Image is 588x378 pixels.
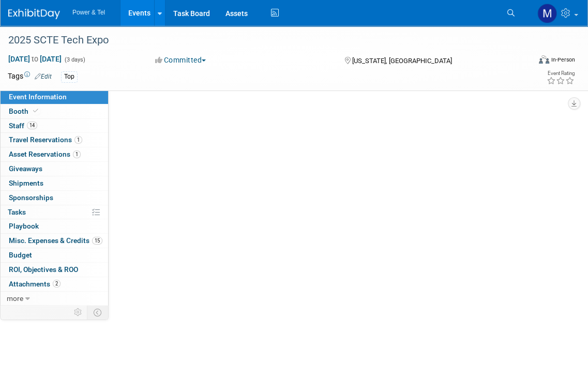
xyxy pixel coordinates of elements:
span: (3 days) [64,56,85,63]
a: Asset Reservations1 [1,147,108,161]
span: 1 [74,136,82,144]
span: Giveaways [9,164,42,173]
div: Event Rating [547,71,575,76]
span: Travel Reservations [9,135,82,144]
span: Sponsorships [9,193,53,202]
button: Committed [152,55,210,65]
a: Travel Reservations1 [1,133,108,147]
span: to [30,55,40,63]
td: Toggle Event Tabs [87,306,109,319]
img: Madalyn Bobbitt [537,4,557,23]
span: Power & Tel [72,9,105,16]
div: In-Person [551,56,575,64]
span: ROI, Objectives & ROO [9,265,78,274]
span: 2 [53,280,61,288]
a: Staff14 [1,119,108,133]
span: [US_STATE], [GEOGRAPHIC_DATA] [352,57,452,65]
a: Edit [35,73,52,80]
a: ROI, Objectives & ROO [1,263,108,277]
a: Sponsorships [1,191,108,205]
span: 1 [73,150,81,158]
span: [DATE] [DATE] [8,54,62,64]
td: Personalize Event Tab Strip [69,306,87,319]
a: Budget [1,248,108,262]
span: Playbook [9,222,39,230]
span: Booth [9,107,40,115]
span: Asset Reservations [9,150,81,158]
a: Playbook [1,219,108,233]
img: Format-Inperson.png [539,55,549,64]
span: more [7,294,23,303]
a: Tasks [1,205,108,219]
span: Tasks [8,208,26,216]
a: more [1,292,108,306]
img: ExhibitDay [8,9,60,19]
a: Misc. Expenses & Credits15 [1,234,108,248]
a: Booth [1,104,108,118]
td: Tags [8,71,52,83]
i: Booth reservation complete [33,108,38,114]
a: Attachments2 [1,277,108,291]
span: Event Information [9,93,67,101]
span: 14 [27,122,37,129]
span: Budget [9,251,32,259]
div: Event Format [487,54,575,69]
span: 15 [92,237,102,245]
span: Misc. Expenses & Credits [9,236,102,245]
div: 2025 SCTE Tech Expo [5,31,519,50]
div: Top [61,71,78,82]
span: Staff [9,122,37,130]
span: Attachments [9,280,61,288]
a: Giveaways [1,162,108,176]
span: Shipments [9,179,43,187]
a: Shipments [1,176,108,190]
a: Event Information [1,90,108,104]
